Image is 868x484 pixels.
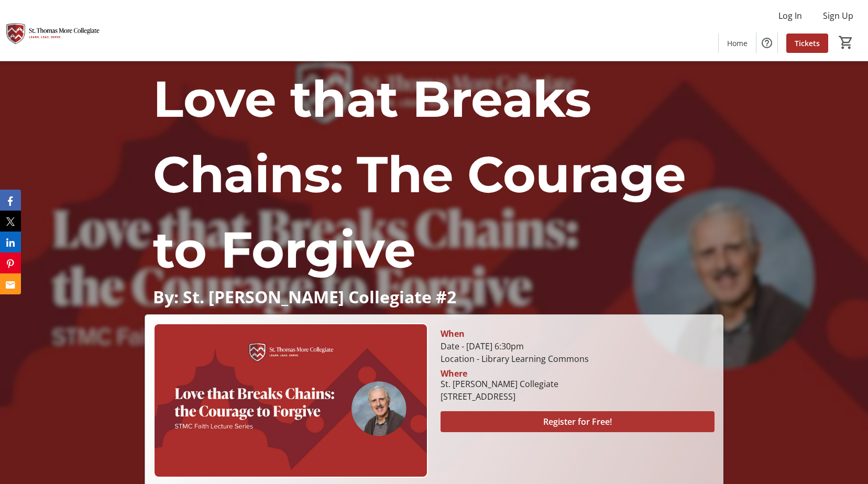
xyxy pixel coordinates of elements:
button: Help [756,32,777,53]
div: St. [PERSON_NAME] Collegiate [441,378,558,390]
img: St. Thomas More Collegiate #2's Logo [6,4,100,57]
span: Register for Free! [543,415,612,428]
span: Love that Breaks Chains: The Courage to Forgive [153,68,686,280]
span: Tickets [795,38,820,49]
div: Where [441,369,467,378]
span: Home [727,38,748,49]
span: Sign Up [823,9,853,22]
button: Register for Free! [441,411,715,432]
button: Log In [770,7,810,24]
a: Tickets [786,34,828,53]
img: Campaign CTA Media Photo [153,323,427,477]
button: Cart [837,33,855,52]
span: Log In [778,9,802,22]
div: When [441,327,465,340]
div: [STREET_ADDRESS] [441,390,558,403]
a: Home [719,34,756,53]
div: Date - [DATE] 6:30pm Location - Library Learning Commons [441,340,715,365]
p: By: St. [PERSON_NAME] Collegiate #2 [153,288,715,306]
button: Sign Up [815,7,862,24]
